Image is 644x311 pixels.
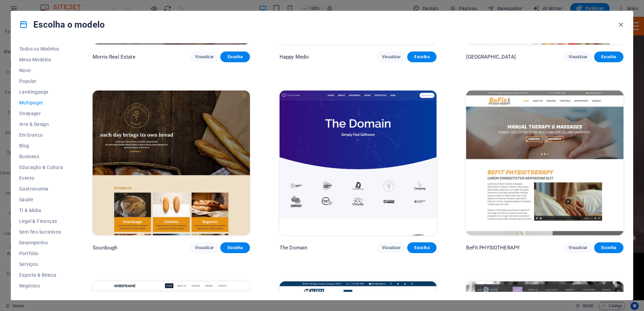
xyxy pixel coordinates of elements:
button: Negócios [19,280,63,291]
span: Em branco [19,132,63,138]
button: Visualizar [190,51,219,62]
button: Novo [19,65,63,76]
button: Educação & Cultura [19,162,63,173]
button: Popular [19,76,63,87]
button: Turismo [19,291,63,302]
span: Negócios [19,283,63,288]
button: Escolha [594,51,623,62]
button: Em branco [19,130,63,140]
button: Landingpage [19,87,63,97]
span: Evento [19,175,63,181]
button: Meus Modelos [19,54,63,65]
button: Todos os Modelos [19,43,63,54]
h4: Escolha o modelo [19,19,105,30]
span: Blog [19,143,63,148]
img: Sourdough [93,91,250,235]
button: Arte & Design [19,119,63,130]
button: Business [19,151,63,162]
button: Saúde [19,194,63,205]
span: Visualizar [195,54,214,60]
button: Visualizar [377,242,406,253]
p: [GEOGRAPHIC_DATA] [466,54,515,60]
span: Popular [19,78,63,84]
button: Serviços [19,259,63,270]
button: Evento [19,173,63,183]
span: Sem fins lucrativos [19,229,63,235]
span: Landingpage [19,89,63,95]
span: Multipager [19,100,63,105]
button: Desempenho [19,237,63,248]
span: Escolha [226,245,244,250]
button: Multipager [19,97,63,108]
span: Escolha [226,54,244,60]
span: Visualizar [382,54,400,60]
span: Novo [19,68,63,73]
span: Portfólio [19,251,63,256]
button: Escolha [594,242,623,253]
img: BeFit PHYSIOTHERAPY [466,91,623,235]
button: Escolha [407,51,437,62]
span: Visualizar [382,245,400,250]
span: Gastronomia [19,186,63,192]
button: Visualizar [377,51,406,62]
p: Sourdough [93,244,117,251]
button: Portfólio [19,248,63,259]
button: Escolha [220,51,250,62]
span: Esporte & Beleza [19,272,63,278]
span: Saúde [19,197,63,202]
span: Onepager [19,111,63,116]
p: BeFit PHYSIOTHERAPY [466,244,520,251]
span: Educação & Cultura [19,165,63,170]
button: Legal & Finanças [19,216,63,227]
button: Sem fins lucrativos [19,227,63,237]
p: The Domain [280,244,307,251]
span: Visualizar [195,245,214,250]
p: Happy Medic [280,54,310,60]
span: Todos os Modelos [19,46,63,51]
span: Arte & Design [19,122,63,127]
span: Business [19,154,63,159]
p: Morris Real Estate [93,54,135,60]
button: Escolha [220,242,250,253]
button: Esporte & Beleza [19,270,63,280]
span: Visualizar [569,54,587,60]
span: Legal & Finanças [19,218,63,224]
button: TI & Mídia [19,205,63,216]
span: Escolha [413,54,431,60]
button: Escolha [407,242,437,253]
button: Onepager [19,108,63,119]
button: Visualizar [563,242,592,253]
span: Escolha [600,54,618,60]
button: Visualizar [190,242,219,253]
img: The Domain [280,91,437,235]
button: Blog [19,140,63,151]
button: Visualizar [563,51,592,62]
button: Gastronomia [19,183,63,194]
span: Desempenho [19,240,63,245]
span: Meus Modelos [19,57,63,62]
span: Serviços [19,262,63,267]
span: Visualizar [569,245,587,250]
span: TI & Mídia [19,208,63,213]
span: Escolha [413,245,431,250]
span: Escolha [600,245,618,250]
